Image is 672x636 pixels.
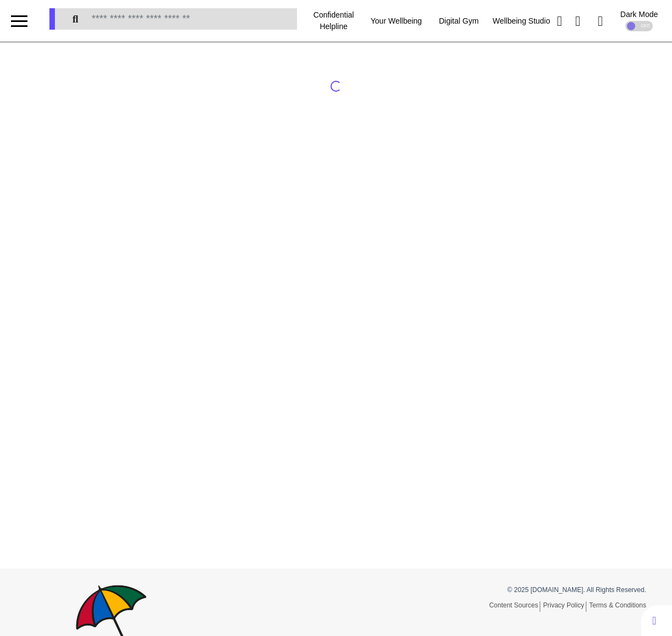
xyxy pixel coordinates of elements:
a: Privacy Policy [543,601,586,612]
div: Digital Gym [428,5,490,36]
div: Dark Mode [620,10,658,18]
div: OFF [625,21,653,31]
div: Confidential Helpline [303,5,365,36]
a: Terms & Conditions [589,601,646,609]
div: Wellbeing Studio [490,5,553,36]
a: Content Sources [489,601,540,612]
p: © 2025 [DOMAIN_NAME]. All Rights Reserved. [344,585,646,595]
div: Your Wellbeing [365,5,428,36]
